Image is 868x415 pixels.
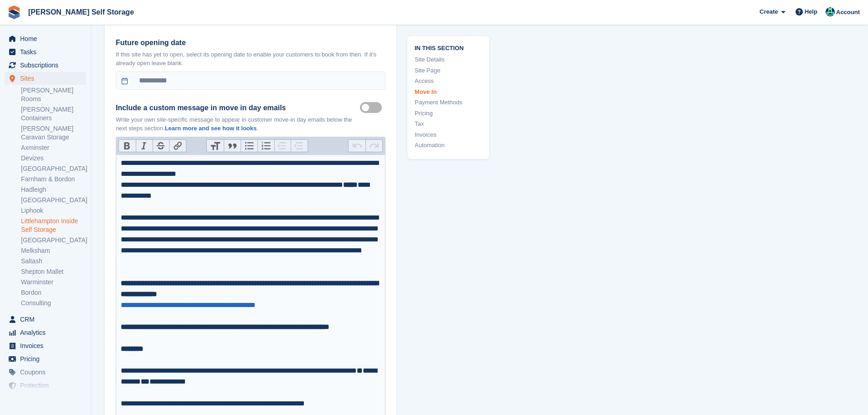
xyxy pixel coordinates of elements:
a: Liphook [21,206,86,215]
a: Devizes [21,154,86,163]
span: Create [760,7,778,16]
a: Melksham [21,246,86,255]
button: Strikethrough [153,140,169,152]
a: menu [5,326,86,339]
a: Axminster [21,143,86,152]
a: Shepton Mallet [21,267,86,276]
p: Write your own site-specific message to appear in customer move-in day emails below the next step... [116,115,360,133]
a: Automation [415,141,482,150]
button: Increase Level [291,140,308,152]
span: Sites [20,72,75,85]
a: menu [5,313,86,326]
span: Analytics [20,326,75,339]
button: Decrease Level [274,140,291,152]
a: menu [5,353,86,365]
button: Bullets [241,140,257,152]
a: Invoices [415,130,482,139]
a: [PERSON_NAME] Caravan Storage [21,124,86,142]
a: menu [5,72,86,85]
img: Jenna Pearcy [826,7,835,16]
button: Undo [349,140,365,152]
button: Link [169,140,186,152]
button: Italic [136,140,153,152]
a: menu [5,392,86,405]
span: Help [805,7,817,16]
a: Warminster [21,278,86,287]
a: Hadleigh [21,185,86,194]
a: Site Page [415,66,482,75]
span: Settings [20,392,75,405]
a: Bordon [21,288,86,297]
img: stora-icon-8386f47178a22dfd0bd8f6a31ec36ba5ce8667c1dd55bd0f319d3a0aa187defe.svg [7,5,21,19]
span: In this section [415,43,482,51]
a: menu [5,379,86,392]
a: Tax [415,119,482,128]
a: menu [5,366,86,379]
button: Numbers [257,140,274,152]
span: Tasks [20,46,75,58]
a: [GEOGRAPHIC_DATA] [21,196,86,205]
a: [PERSON_NAME] Containers [21,105,86,123]
a: Payment Methods [415,98,482,107]
a: Learn more and see how it looks [165,125,257,132]
span: Pricing [20,353,75,365]
label: Future opening date [116,37,385,48]
a: Move In [415,87,482,96]
span: CRM [20,313,75,326]
span: Protection [20,379,75,392]
a: menu [5,59,86,72]
label: Move in mailer custom message on [360,107,385,108]
span: Home [20,32,75,45]
a: Pricing [415,108,482,118]
span: Coupons [20,366,75,379]
button: Redo [365,140,382,152]
a: Access [415,77,482,86]
p: If this site has yet to open, select its opening date to enable your customers to book from then.... [116,50,385,68]
button: Quote [224,140,241,152]
span: Invoices [20,339,75,352]
button: Bold [119,140,136,152]
span: Account [836,8,860,17]
a: [GEOGRAPHIC_DATA] [21,236,86,245]
label: Include a custom message in move in day emails [116,102,360,113]
a: Saltash [21,257,86,266]
a: Farnham & Bordon [21,175,86,184]
a: [PERSON_NAME] Self Storage [25,5,138,20]
button: Heading [207,140,224,152]
a: menu [5,32,86,45]
a: Consulting [21,299,86,307]
a: menu [5,339,86,352]
a: menu [5,46,86,58]
a: Site Details [415,55,482,64]
a: Littlehampton Inside Self Storage [21,217,86,234]
a: [PERSON_NAME] Rooms [21,86,86,103]
a: [GEOGRAPHIC_DATA] [21,164,86,173]
span: Subscriptions [20,59,75,72]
